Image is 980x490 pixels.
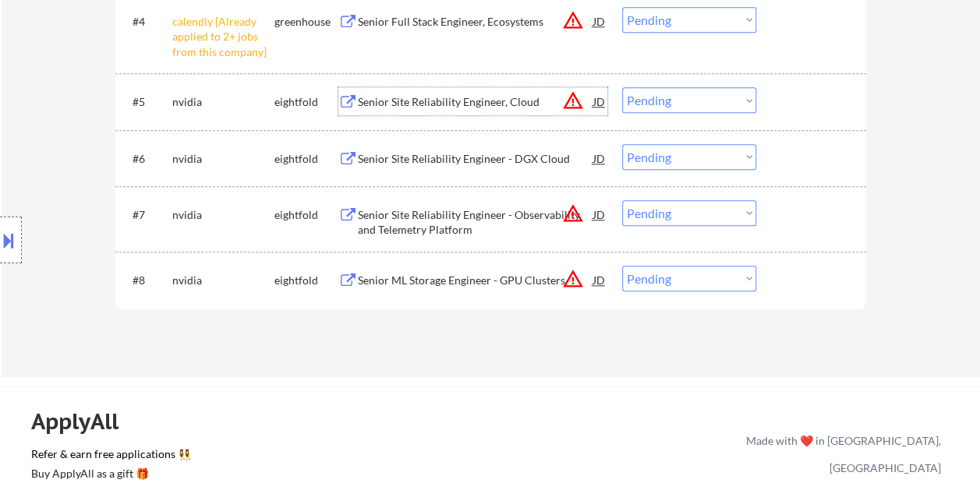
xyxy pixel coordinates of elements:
div: JD [592,200,607,228]
button: warning_amber [562,203,584,224]
div: JD [592,87,607,115]
div: Buy ApplyAll as a gift 🎁 [31,468,187,479]
div: Senior Full Stack Engineer, Ecosystems [358,14,593,30]
div: Made with ❤️ in [GEOGRAPHIC_DATA], [GEOGRAPHIC_DATA] [740,427,941,481]
div: eightfold [274,94,338,110]
div: greenhouse [274,14,338,30]
div: #5 [133,94,160,110]
div: eightfold [274,273,338,288]
div: JD [592,144,607,172]
div: eightfold [274,151,338,167]
div: #4 [133,14,160,30]
div: ApplyAll [31,408,136,435]
button: warning_amber [562,9,584,31]
a: Refer & earn free applications 👯‍♀️ [31,449,420,465]
div: Senior ML Storage Engineer - GPU Clusters [358,273,593,288]
a: Buy ApplyAll as a gift 🎁 [31,465,187,485]
div: nvidia [172,94,274,110]
button: warning_amber [562,268,584,290]
div: Senior Site Reliability Engineer - Observability and Telemetry Platform [358,207,593,238]
div: JD [592,266,607,294]
div: calendly [Already applied to 2+ jobs from this company] [172,14,274,60]
div: JD [592,7,607,35]
button: warning_amber [562,90,584,111]
div: Senior Site Reliability Engineer, Cloud [358,94,593,110]
div: eightfold [274,207,338,223]
div: Senior Site Reliability Engineer - DGX Cloud [358,151,593,167]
